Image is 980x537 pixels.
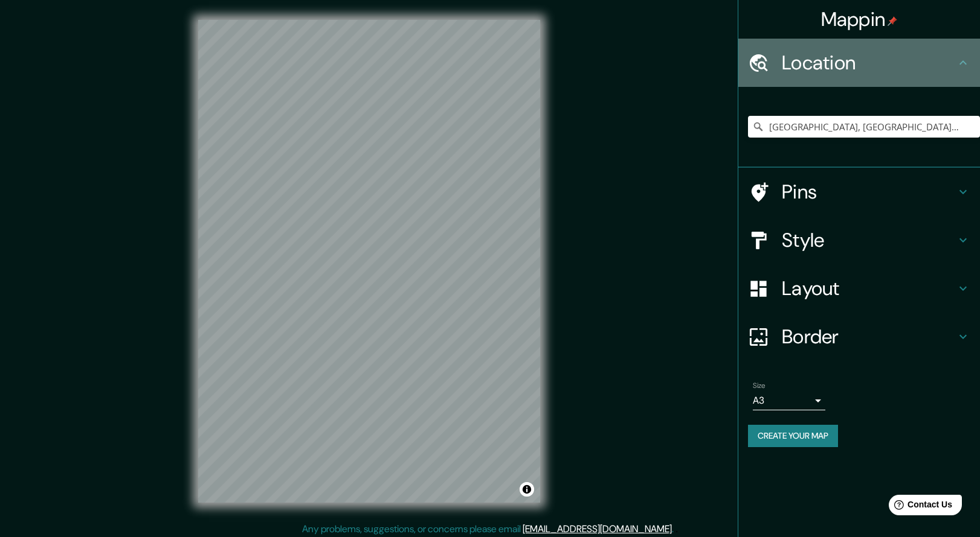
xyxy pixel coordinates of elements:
div: Location [738,39,980,87]
div: A3 [753,391,825,410]
iframe: Help widget launcher [872,490,967,524]
div: Pins [738,168,980,216]
h4: Location [782,51,956,75]
div: . [675,522,678,536]
h4: Border [782,325,956,349]
input: Pick your city or area [748,116,980,138]
p: Any problems, suggestions, or concerns please email . [302,522,674,536]
canvas: Map [198,20,540,503]
h4: Pins [782,180,956,204]
h4: Style [782,228,956,252]
button: Toggle attribution [520,482,534,497]
div: . [674,522,675,536]
div: Style [738,216,980,264]
div: Border [738,313,980,361]
a: [EMAIL_ADDRESS][DOMAIN_NAME] [523,523,672,535]
h4: Layout [782,276,956,300]
h4: Mappin [821,7,898,31]
img: pin-icon.png [888,16,897,26]
button: Create your map [748,425,838,447]
div: Layout [738,264,980,313]
label: Size [753,381,766,391]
